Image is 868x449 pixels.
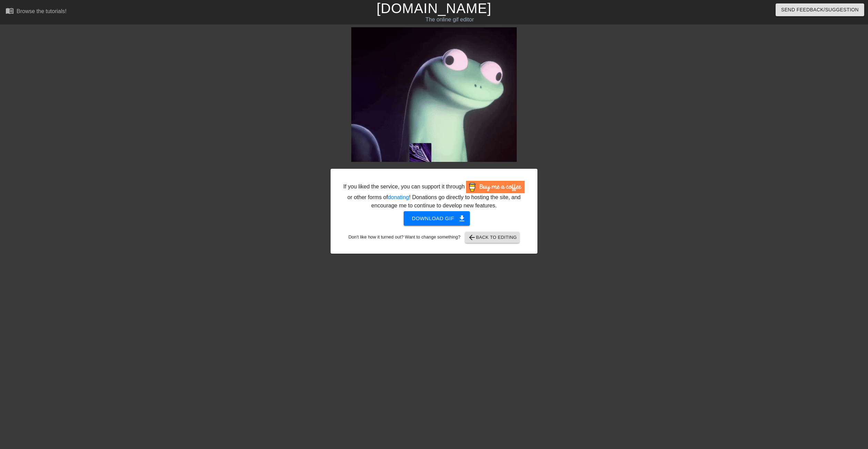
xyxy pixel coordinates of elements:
[468,233,476,242] span: arrow_back
[343,181,525,210] div: If you liked the service, you can support it through or other forms of ! Donations go directly to...
[351,27,517,162] img: eSSB03Oq.gif
[781,6,859,14] span: Send Feedback/Suggestion
[6,7,67,17] a: Browse the tutorials!
[398,215,470,221] a: Download gif
[376,1,491,16] a: [DOMAIN_NAME]
[341,232,527,243] div: Don't like how it turned out? Want to change something?
[17,8,67,14] div: Browse the tutorials!
[6,7,14,15] span: menu_book
[468,233,517,242] span: Back to Editing
[466,181,525,193] img: Buy Me A Coffee
[404,211,470,226] button: Download gif
[388,194,409,200] a: donating
[465,232,520,243] button: Back to Editing
[776,3,864,16] button: Send Feedback/Suggestion
[412,214,462,223] span: Download gif
[458,214,466,223] span: get_app
[293,16,606,24] div: The online gif editor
